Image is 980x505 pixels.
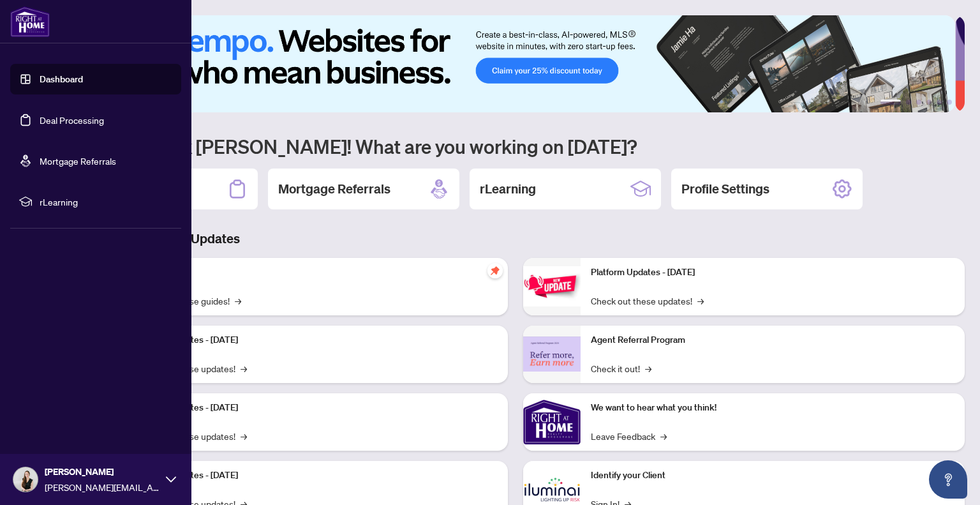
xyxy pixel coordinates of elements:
[523,266,581,306] img: Platform Updates - June 23, 2025
[480,180,536,198] h2: rLearning
[660,429,667,443] span: →
[591,333,954,347] p: Agent Referral Program
[40,73,83,85] a: Dashboard
[916,100,921,105] button: 3
[241,429,247,443] span: →
[591,469,954,483] p: Identify your Client
[13,467,38,492] img: Profile Icon
[40,195,172,209] span: rLearning
[947,100,952,105] button: 6
[134,401,498,415] p: Platform Updates - [DATE]
[487,263,503,278] span: pushpin
[66,15,955,112] img: Slide 0
[591,429,667,443] a: Leave Feedback→
[45,465,160,479] span: [PERSON_NAME]
[10,6,50,37] img: logo
[929,460,967,499] button: Open asap
[926,100,932,105] button: 4
[278,180,390,198] h2: Mortgage Referrals
[645,361,651,375] span: →
[241,361,247,375] span: →
[880,100,901,105] button: 1
[523,336,581,372] img: Agent Referral Program
[40,155,116,167] a: Mortgage Referrals
[591,266,954,280] p: Platform Updates - [DATE]
[591,361,651,375] a: Check it out!→
[40,114,104,126] a: Deal Processing
[523,393,581,451] img: We want to hear what you think!
[697,294,704,308] span: →
[66,134,965,158] h1: Welcome back [PERSON_NAME]! What are you working on [DATE]?
[591,401,954,415] p: We want to hear what you think!
[45,480,160,494] span: [PERSON_NAME][EMAIL_ADDRESS][DOMAIN_NAME]
[681,180,769,198] h2: Profile Settings
[235,294,241,308] span: →
[66,230,965,248] h3: Brokerage & Industry Updates
[134,469,498,483] p: Platform Updates - [DATE]
[591,294,704,308] a: Check out these updates!→
[937,100,942,105] button: 5
[134,266,498,280] p: Self-Help
[134,333,498,347] p: Platform Updates - [DATE]
[906,100,911,105] button: 2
